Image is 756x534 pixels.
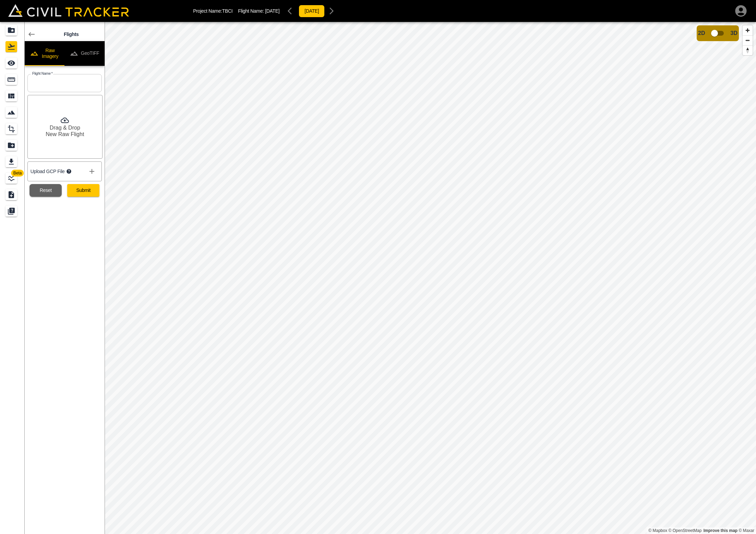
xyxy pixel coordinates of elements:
button: Zoom out [743,35,753,45]
span: 3D [731,30,737,36]
button: [DATE] [299,5,325,17]
a: Mapbox [648,528,667,533]
img: Civil Tracker [8,4,129,16]
a: Maxar [739,528,754,533]
p: Project Name: TBCI [193,8,232,14]
canvas: Map [105,22,756,534]
a: Map feedback [704,528,737,533]
span: [DATE] [265,8,279,14]
button: Reset bearing to north [743,45,753,55]
button: Zoom in [743,25,753,35]
p: Flight Name: [238,8,279,14]
a: OpenStreetMap [669,528,702,533]
span: 2D [698,30,705,36]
